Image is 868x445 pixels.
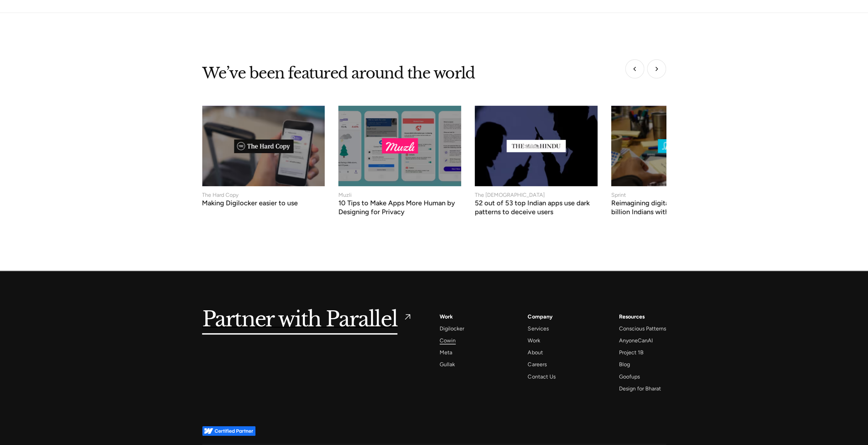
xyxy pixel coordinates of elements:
div: Next slide [647,59,666,78]
a: Conscious Patterns [619,324,666,333]
a: Meta [440,348,452,357]
div: The Hard Copy [202,191,238,199]
h3: Reimagining digital documents for a billion Indians with a Design Sprint [611,201,734,216]
a: Services [528,324,548,333]
h3: 10 Tips to Make Apps More Human by Designing for Privacy [338,201,461,216]
div: Previous slide [625,59,644,78]
a: Muzli10 Tips to Make Apps More Human by Designing for Privacy [338,106,461,214]
a: Goofups [619,372,639,381]
a: Contact Us [528,372,555,381]
h5: Partner with Parallel [202,312,398,328]
a: Cowin [440,336,456,345]
h3: 52 out of 53 top Indian apps use dark patterns to deceive users [475,201,598,216]
a: Partner with Parallel [202,312,413,328]
a: Work [528,336,540,345]
a: Digilocker [440,324,464,333]
a: Gullak [440,360,455,369]
a: Project 1B [619,348,643,357]
h3: Making Digilocker easier to use [202,201,298,207]
div: Muzli [338,191,352,199]
a: About [528,348,543,357]
div: The [DEMOGRAPHIC_DATA] [475,191,545,199]
a: AnyoneCanAI [619,336,652,345]
a: Careers [528,360,546,369]
a: Work [440,312,453,321]
a: The [DEMOGRAPHIC_DATA]52 out of 53 top Indian apps use dark patterns to deceive users [475,106,598,214]
a: Blog [619,360,630,369]
div: Sprint [611,191,626,199]
div: Resources [619,312,644,321]
a: The Hard CopyMaking Digilocker easier to use [202,106,325,206]
a: Company [528,312,552,321]
a: Design for Bharat [619,384,661,393]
